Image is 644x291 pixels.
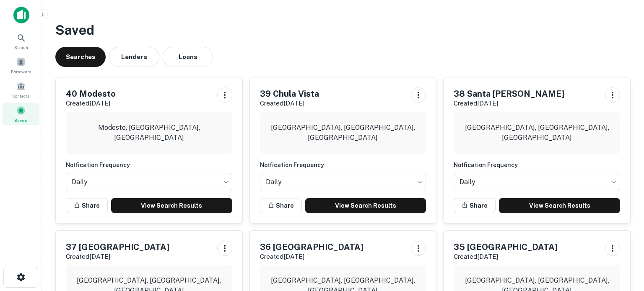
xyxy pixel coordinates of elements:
[260,170,426,194] div: Without label
[13,7,29,23] img: capitalize-icon.png
[3,103,39,125] a: Saved
[14,117,28,124] span: Saved
[454,170,620,194] div: Without label
[460,123,613,143] p: [GEOGRAPHIC_DATA], [GEOGRAPHIC_DATA], [GEOGRAPHIC_DATA]
[3,78,39,101] a: Contacts
[260,98,319,108] p: Created [DATE]
[73,123,226,143] p: Modesto, [GEOGRAPHIC_DATA], [GEOGRAPHIC_DATA]
[602,224,644,264] iframe: Chat Widget
[454,98,564,108] p: Created [DATE]
[454,252,558,262] p: Created [DATE]
[260,252,364,262] p: Created [DATE]
[3,54,39,77] a: Borrowers
[66,241,169,253] h5: 37 [GEOGRAPHIC_DATA]
[305,198,426,213] a: View Search Results
[260,198,302,213] button: Share
[267,123,420,143] p: [GEOGRAPHIC_DATA], [GEOGRAPHIC_DATA], [GEOGRAPHIC_DATA]
[454,198,496,213] button: Share
[66,98,116,108] p: Created [DATE]
[66,252,169,262] p: Created [DATE]
[109,47,159,67] button: Lenders
[454,160,620,170] h6: Notfication Frequency
[454,241,558,253] h5: 35 [GEOGRAPHIC_DATA]
[499,198,620,213] a: View Search Results
[55,20,631,40] h3: Saved
[13,93,29,99] span: Contacts
[55,47,106,67] button: Searches
[66,160,232,170] h6: Notfication Frequency
[14,44,28,51] span: Search
[260,88,319,100] h5: 39 Chula Vista
[66,88,116,100] h5: 40 Modesto
[111,198,232,213] a: View Search Results
[260,241,364,253] h5: 36 [GEOGRAPHIC_DATA]
[260,160,426,170] h6: Notfication Frequency
[454,88,564,100] h5: 38 Santa [PERSON_NAME]
[3,30,39,52] a: Search
[66,198,108,213] button: Share
[163,47,213,67] button: Loans
[66,170,232,194] div: Without label
[11,68,31,75] span: Borrowers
